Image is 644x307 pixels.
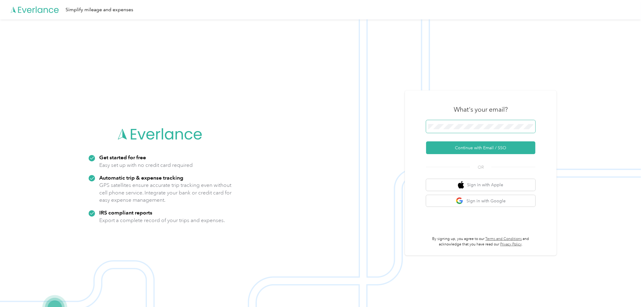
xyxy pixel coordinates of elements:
p: Easy set up with no credit card required [99,161,193,169]
span: OR [470,164,491,170]
img: google logo [456,197,463,205]
strong: Automatic trip & expense tracking [99,174,183,181]
button: Continue with Email / SSO [426,141,535,154]
img: apple logo [458,181,464,189]
p: By signing up, you agree to our and acknowledge that you have read our . [426,236,535,247]
button: google logoSign in with Google [426,195,535,207]
a: Privacy Policy [500,242,522,247]
h3: What's your email? [454,105,508,114]
div: Simplify mileage and expenses [66,6,133,14]
button: apple logoSign in with Apple [426,179,535,191]
a: Terms and Conditions [486,237,522,241]
strong: Get started for free [99,154,146,160]
p: GPS satellites ensure accurate trip tracking even without cell phone service. Integrate your bank... [99,181,232,204]
p: Export a complete record of your trips and expenses. [99,217,225,224]
strong: IRS compliant reports [99,209,152,216]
